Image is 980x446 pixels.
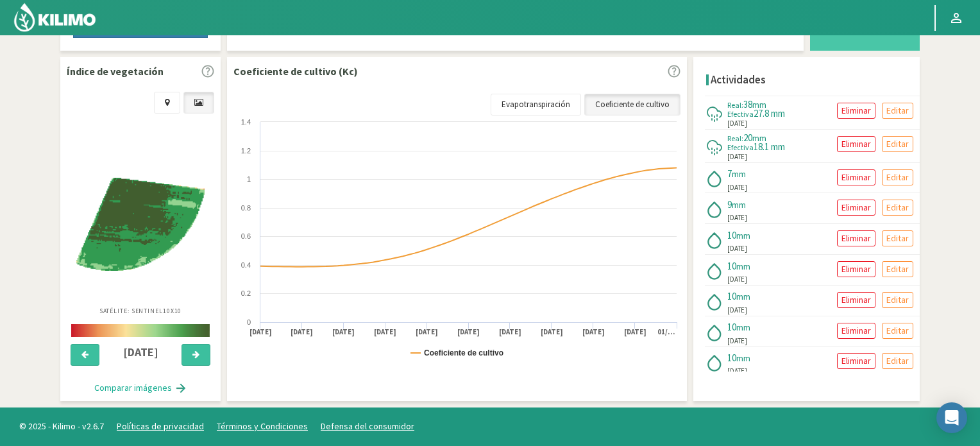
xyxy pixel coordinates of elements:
[233,64,358,79] p: Coeficiente de cultivo (Kc)
[841,170,871,185] p: Eliminar
[247,175,251,183] text: 1
[727,182,747,193] span: [DATE]
[882,103,913,119] button: Editar
[241,289,251,297] text: 0.2
[727,133,743,143] span: Real:
[837,169,875,185] button: Eliminar
[541,327,563,337] text: [DATE]
[241,261,251,269] text: 0.4
[936,402,967,433] div: Open Intercom Messenger
[13,420,110,433] span: © 2025 - Kilimo - v2.6.7
[71,324,210,337] img: scale
[727,229,736,241] span: 10
[837,230,875,246] button: Eliminar
[424,348,503,357] text: Coeficiente de cultivo
[886,354,909,368] p: Editar
[657,327,675,336] text: 01/…
[727,290,736,302] span: 10
[882,136,913,152] button: Editar
[882,292,913,308] button: Editar
[736,261,750,272] span: mm
[217,420,308,432] a: Términos y Condiciones
[886,323,909,338] p: Editar
[732,168,746,180] span: mm
[841,262,871,277] p: Eliminar
[416,327,438,337] text: [DATE]
[99,306,182,316] p: Satélite: Sentinel
[882,169,913,185] button: Editar
[241,204,251,212] text: 0.8
[837,323,875,339] button: Eliminar
[752,99,766,110] span: mm
[374,327,396,337] text: [DATE]
[321,420,414,432] a: Defensa del consumidor
[76,178,205,271] img: 36801312-83c9-40a5-8a99-75454b207d9d_-_sentinel_-_2025-08-24.png
[841,354,871,368] p: Eliminar
[886,293,909,307] p: Editar
[291,327,313,337] text: [DATE]
[727,100,743,110] span: Real:
[81,375,200,401] button: Comparar imágenes
[736,291,750,302] span: mm
[837,353,875,369] button: Eliminar
[727,243,747,254] span: [DATE]
[886,103,909,118] p: Editar
[736,352,750,364] span: mm
[249,327,272,337] text: [DATE]
[624,327,646,337] text: [DATE]
[247,318,251,326] text: 0
[837,136,875,152] button: Eliminar
[727,109,754,119] span: Efectiva
[837,200,875,216] button: Eliminar
[882,323,913,339] button: Editar
[752,132,766,144] span: mm
[882,353,913,369] button: Editar
[13,2,97,33] img: Kilimo
[743,132,752,144] span: 20
[67,64,164,79] p: Índice de vegetación
[499,327,521,337] text: [DATE]
[886,170,909,185] p: Editar
[241,147,251,155] text: 1.2
[727,151,747,162] span: [DATE]
[107,346,174,359] h4: [DATE]
[841,103,871,118] p: Eliminar
[736,230,750,241] span: mm
[886,200,909,215] p: Editar
[841,323,871,338] p: Eliminar
[332,327,355,337] text: [DATE]
[732,199,746,210] span: mm
[584,94,680,116] a: Coeficiente de cultivo
[117,420,204,432] a: Políticas de privacidad
[727,321,736,333] span: 10
[491,94,581,116] a: Evapotranspiración
[727,352,736,364] span: 10
[841,293,871,307] p: Eliminar
[241,118,251,126] text: 1.4
[841,200,871,215] p: Eliminar
[727,198,732,210] span: 9
[837,261,875,277] button: Eliminar
[882,230,913,246] button: Editar
[886,262,909,277] p: Editar
[837,292,875,308] button: Eliminar
[882,200,913,216] button: Editar
[727,260,736,272] span: 10
[886,231,909,246] p: Editar
[457,327,480,337] text: [DATE]
[241,232,251,240] text: 0.6
[886,137,909,151] p: Editar
[727,167,732,180] span: 7
[841,231,871,246] p: Eliminar
[582,327,605,337] text: [DATE]
[711,74,766,86] h4: Actividades
[727,212,747,223] span: [DATE]
[754,141,785,153] span: 18.1 mm
[727,142,754,152] span: Efectiva
[743,98,752,110] span: 38
[841,137,871,151] p: Eliminar
[727,336,747,347] span: [DATE]
[727,274,747,285] span: [DATE]
[163,307,182,315] span: 10X10
[754,107,785,119] span: 27.8 mm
